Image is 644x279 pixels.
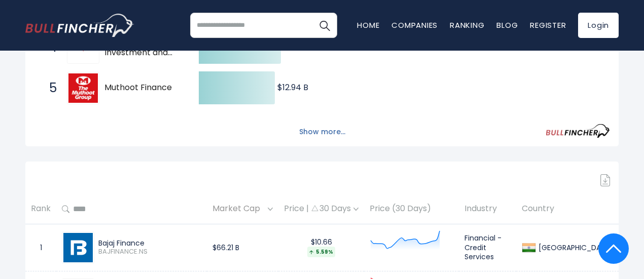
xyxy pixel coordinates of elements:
img: Muthoot Finance [68,73,98,103]
span: Market Cap [212,201,265,217]
text: $12.94 B [277,82,308,93]
button: Search [312,13,337,38]
th: Rank [25,194,56,224]
span: BAJFINANCE.NS [98,248,201,256]
th: Industry [459,194,516,224]
div: Bajaj Finance [98,238,201,248]
a: Home [357,20,379,30]
a: Ranking [450,20,484,30]
span: Muthoot Finance [104,83,181,93]
div: Price | 30 Days [284,204,359,214]
img: bullfincher logo [25,14,134,37]
div: [GEOGRAPHIC_DATA] [536,243,613,252]
div: $10.66 [284,237,359,257]
th: Price (30 Days) [364,194,459,224]
div: 5.59% [307,247,335,257]
td: $66.21 B [207,224,278,271]
td: Financial - Credit Services [459,224,516,271]
a: Companies [391,20,438,30]
span: 5 [44,79,54,97]
a: Login [578,13,619,38]
img: BAJFINANCE.NS.png [63,233,93,262]
a: Blog [496,20,518,30]
td: 1 [25,224,56,271]
button: Show more... [293,124,351,140]
a: Register [530,20,566,30]
a: Go to homepage [25,14,134,37]
th: Country [516,194,619,224]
